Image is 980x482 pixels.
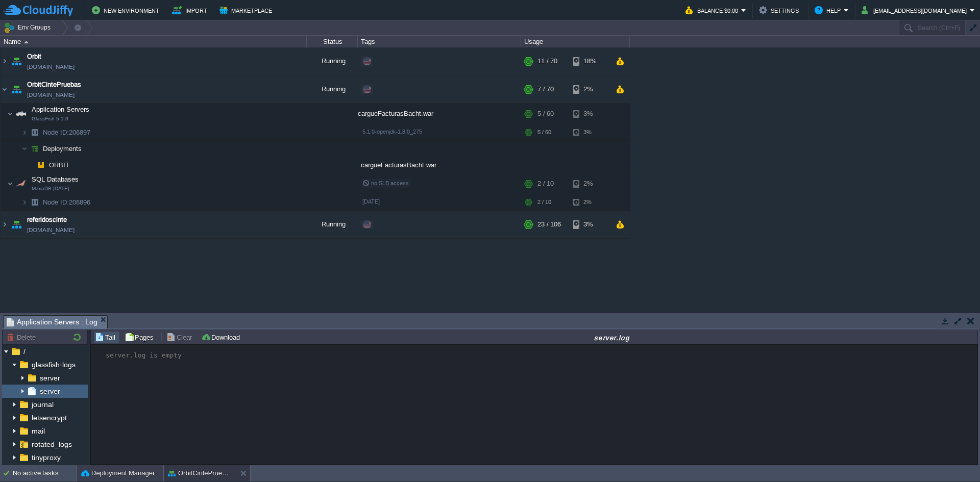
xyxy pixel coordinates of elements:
img: AMDAwAAAACH5BAEAAAAALAAAAAABAAEAAAICRAEAOw== [21,124,28,140]
div: No active tasks [13,465,77,481]
a: [DOMAIN_NAME] [27,225,75,235]
div: 2 / 10 [537,173,554,194]
button: Settings [759,4,802,16]
a: Deployments [42,144,83,153]
span: Application Servers [31,105,91,114]
a: referidoscinte [27,215,67,225]
a: Node ID:206897 [42,128,92,137]
button: Download [201,333,243,342]
button: Env Groups [4,20,54,35]
span: Node ID: [43,198,69,206]
div: 2% [573,173,606,194]
a: Application ServersGlassFish 5.1.0 [31,106,91,113]
img: AMDAwAAAACH5BAEAAAAALAAAAAABAAEAAAICRAEAOw== [28,141,42,157]
div: 5 / 60 [537,104,554,124]
a: mail [30,426,46,436]
div: server.log is empty [106,351,182,359]
div: 3% [573,211,606,238]
img: AMDAwAAAACH5BAEAAAAALAAAAAABAAEAAAICRAEAOw== [21,141,28,157]
div: 7 / 70 [537,75,554,103]
div: 3% [573,124,606,140]
button: Import [172,4,210,16]
img: AMDAwAAAACH5BAEAAAAALAAAAAABAAEAAAICRAEAOw== [1,47,9,75]
a: OrbitCintePruebas [27,80,81,90]
button: New Environment [92,4,162,16]
a: [DOMAIN_NAME] [27,62,75,72]
img: AMDAwAAAACH5BAEAAAAALAAAAAABAAEAAAICRAEAOw== [7,173,13,194]
div: 23 / 106 [537,211,561,238]
span: 206896 [42,198,92,207]
a: server [38,373,62,383]
div: 5 / 60 [537,124,551,140]
div: Usage [522,36,629,47]
span: MariaDB [DATE] [32,186,69,192]
span: Application Servers : Log [7,316,97,328]
button: Pages [125,333,157,342]
a: letsencrypt [30,413,68,422]
div: 2 / 10 [537,194,551,210]
span: no SLB access [362,180,409,186]
img: AMDAwAAAACH5BAEAAAAALAAAAAABAAEAAAICRAEAOw== [21,194,28,210]
a: tinyproxy [30,453,62,462]
span: 206897 [42,128,92,137]
img: CloudJiffy [4,4,73,17]
a: / [21,347,27,356]
button: [EMAIL_ADDRESS][DOMAIN_NAME] [862,4,970,16]
img: AMDAwAAAACH5BAEAAAAALAAAAAABAAEAAAICRAEAOw== [28,157,34,173]
img: AMDAwAAAACH5BAEAAAAALAAAAAABAAEAAAICRAEAOw== [14,104,28,124]
a: Orbit [27,52,41,62]
div: Running [307,211,358,238]
div: Running [307,47,358,75]
div: Name [1,36,306,47]
button: Help [815,4,844,16]
button: Deployment Manager [81,468,155,478]
img: AMDAwAAAACH5BAEAAAAALAAAAAABAAEAAAICRAEAOw== [1,75,9,103]
span: SQL Databases [31,175,80,184]
span: 5.1.0-openjdk-1.8.0_275 [362,129,422,135]
span: [DATE] [362,198,380,205]
span: Node ID: [43,129,69,136]
div: cargueFacturasBacht.war [358,104,521,124]
button: Delete [7,333,39,342]
button: Clear [166,333,195,342]
img: AMDAwAAAACH5BAEAAAAALAAAAAABAAEAAAICRAEAOw== [1,211,9,238]
a: rotated_logs [30,440,73,449]
span: GlassFish 5.1.0 [32,116,68,122]
a: [DOMAIN_NAME] [27,90,75,100]
a: Node ID:206896 [42,198,92,207]
img: AMDAwAAAACH5BAEAAAAALAAAAAABAAEAAAICRAEAOw== [9,75,23,103]
a: server [38,387,62,396]
div: cargueFacturasBacht.war [358,157,521,173]
img: AMDAwAAAACH5BAEAAAAALAAAAAABAAEAAAICRAEAOw== [7,104,13,124]
div: Tags [358,36,521,47]
button: Balance $0.00 [685,4,741,16]
div: 11 / 70 [537,47,557,75]
a: SQL DatabasesMariaDB [DATE] [31,175,80,183]
button: Tail [95,333,118,342]
div: Status [307,36,357,47]
div: server.log [247,333,976,342]
div: 18% [573,47,606,75]
button: OrbitCintePruebas [168,468,232,478]
img: AMDAwAAAACH5BAEAAAAALAAAAAABAAEAAAICRAEAOw== [9,211,23,238]
img: AMDAwAAAACH5BAEAAAAALAAAAAABAAEAAAICRAEAOw== [28,194,42,210]
img: AMDAwAAAACH5BAEAAAAALAAAAAABAAEAAAICRAEAOw== [24,41,29,43]
button: Marketplace [219,4,275,16]
a: glassfish-logs [30,360,77,369]
div: 2% [573,75,606,103]
div: Running [307,75,358,103]
a: journal [30,400,55,409]
img: AMDAwAAAACH5BAEAAAAALAAAAAABAAEAAAICRAEAOw== [28,124,42,140]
